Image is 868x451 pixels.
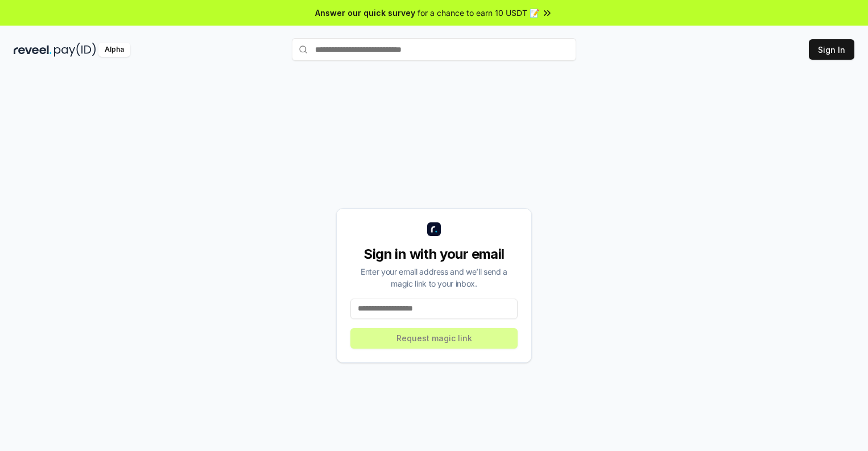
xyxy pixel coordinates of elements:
[427,222,441,236] img: logo_small
[14,43,52,57] img: reveel_dark
[315,7,415,19] span: Answer our quick survey
[54,43,96,57] img: pay_id
[418,7,539,19] span: for a chance to earn 10 USDT 📝
[350,245,518,263] div: Sign in with your email
[98,43,130,57] div: Alpha
[350,266,518,289] div: Enter your email address and we’ll send a magic link to your inbox.
[809,39,854,60] button: Sign In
